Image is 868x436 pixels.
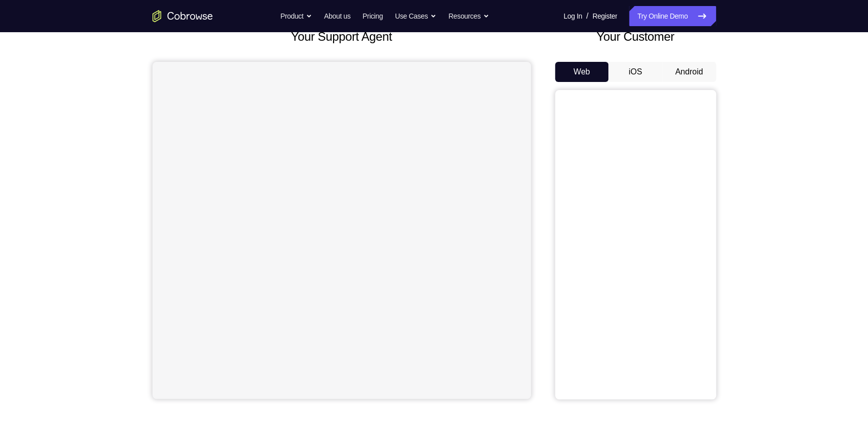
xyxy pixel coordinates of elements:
button: Web [555,62,609,82]
a: Log In [564,6,582,26]
button: Resources [448,6,489,26]
button: Android [662,62,716,82]
a: Pricing [362,6,382,26]
a: Go to the home page [152,10,213,22]
span: / [586,10,588,22]
button: Product [280,6,312,26]
button: Use Cases [395,6,436,26]
button: iOS [608,62,662,82]
h2: Your Support Agent [152,28,531,46]
a: About us [324,6,350,26]
a: Register [592,6,617,26]
a: Try Online Demo [629,6,716,26]
h2: Your Customer [555,28,716,46]
iframe: Agent [152,62,531,399]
